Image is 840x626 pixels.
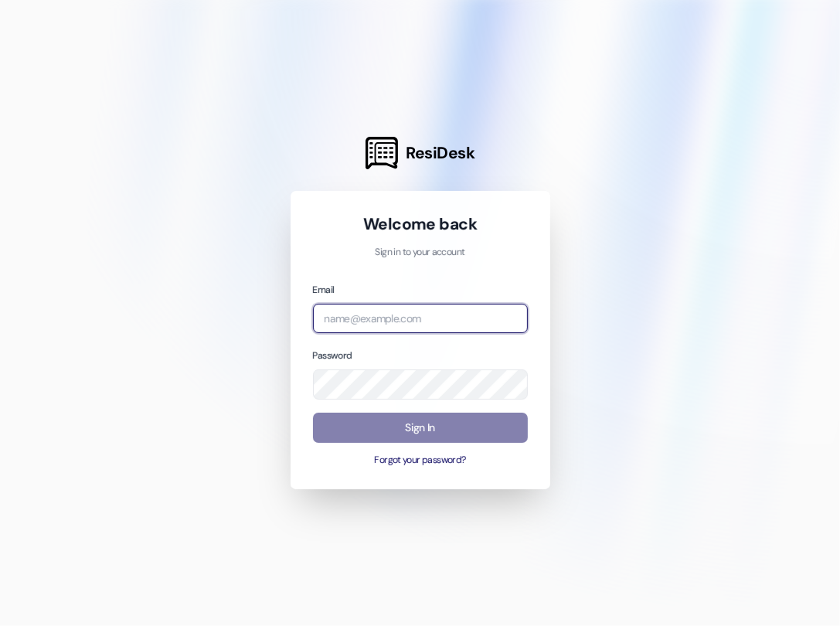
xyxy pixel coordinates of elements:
button: Forgot your password? [313,454,528,468]
img: ResiDesk Logo [366,137,398,169]
label: Email [313,284,335,296]
button: Sign In [313,413,528,443]
p: Sign in to your account [313,246,528,260]
label: Password [313,349,352,362]
input: name@example.com [313,304,528,334]
span: ResiDesk [406,142,474,164]
h1: Welcome back [313,213,528,235]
